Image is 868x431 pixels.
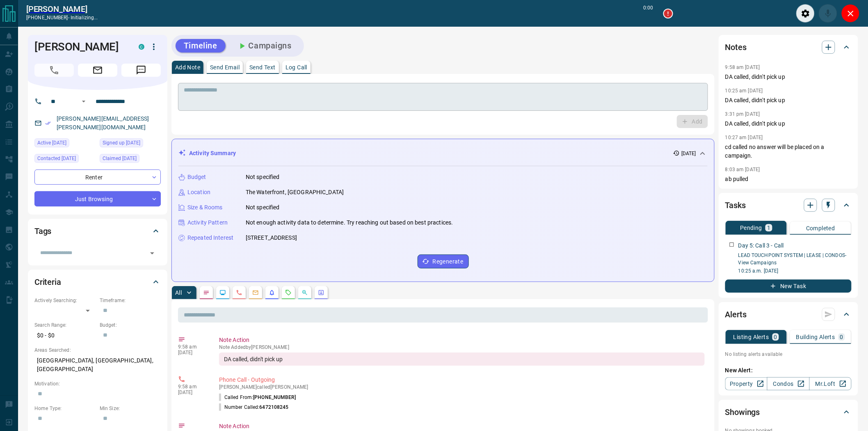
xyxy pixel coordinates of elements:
p: 9:58 am [178,384,207,390]
div: Renter [34,170,161,185]
p: Note Action [219,422,705,431]
span: [PHONE_NUMBER] [253,394,296,400]
p: Note Added by [PERSON_NAME] [219,344,705,350]
p: Activity Summary [189,149,236,158]
p: The Waterfront, [GEOGRAPHIC_DATA] [246,188,344,197]
button: Regenerate [418,254,469,268]
svg: Emails [252,289,259,296]
p: 10:25 a.m. [DATE] [738,267,852,275]
p: Activity Pattern [187,218,228,227]
p: Note Action [219,336,705,344]
p: 3:31 pm [DATE] [725,111,760,117]
p: 10:27 am [DATE] [725,135,763,140]
p: Building Alerts [796,334,835,340]
svg: Email Verified [45,120,51,126]
p: Min Size: [100,405,161,412]
p: 0 [774,334,777,340]
h2: Tasks [725,199,746,212]
p: [DATE] [178,350,207,355]
div: Sat Aug 16 2025 [34,154,96,165]
p: Log Call [286,64,307,70]
p: $0 - $0 [34,329,96,342]
p: Number Called: [219,403,289,411]
h1: [PERSON_NAME] [34,40,126,53]
p: [PHONE_NUMBER] - [26,14,98,21]
p: 1 [767,225,770,231]
p: [DATE] [178,390,207,395]
p: Pending [740,225,762,231]
div: Just Browsing [34,191,161,206]
p: All [175,290,182,296]
p: ab pulled [725,175,852,183]
a: LEAD TOUCHPOINT SYSTEM | LEASE | CONDOS- View Campaigns [738,252,847,266]
a: Mr.Loft [809,377,852,390]
button: New Task [725,280,852,293]
div: Showings [725,402,852,422]
svg: Requests [285,289,292,296]
a: [PERSON_NAME] [26,4,98,14]
div: Tasks [725,195,852,215]
p: [PERSON_NAME] called [PERSON_NAME] [219,384,705,390]
div: Alerts [725,305,852,324]
p: cd called no answer will be placed on a campaign. [725,143,852,160]
p: Phone Call - Outgoing [219,376,705,384]
p: DA called, didn't pick up [725,73,852,81]
p: DA called, didn't pick up [725,96,852,105]
p: 9:58 am [178,344,207,350]
p: Search Range: [34,321,96,329]
button: Timeline [176,39,226,53]
p: Day 5: Call 3 - Call [738,241,784,250]
p: Send Email [210,64,240,70]
p: No listing alerts available [725,351,852,358]
a: Property [725,377,767,390]
p: Called From: [219,394,296,401]
p: Not enough activity data to determine. Try reaching out based on best practices. [246,218,453,227]
svg: Notes [203,289,210,296]
div: Audio Settings [796,4,815,23]
span: initializing... [71,15,98,21]
h2: Criteria [34,275,61,289]
p: Home Type: [34,405,96,412]
h2: Showings [725,406,760,419]
div: Criteria [34,272,161,292]
p: Actively Searching: [34,297,96,304]
button: Open [146,248,158,259]
p: Repeated Interest [187,234,233,242]
p: Add Note [175,64,200,70]
p: 8:03 am [DATE] [725,167,760,172]
p: Areas Searched: [34,346,161,354]
div: Notes [725,37,852,57]
div: Mon Aug 11 2025 [100,138,161,150]
button: Open [79,96,89,106]
span: Email [78,64,117,77]
p: 0 [840,334,843,340]
div: Mon Aug 11 2025 [100,154,161,165]
a: Condos [767,377,809,390]
p: Not specified [246,203,280,212]
svg: Agent Actions [318,289,324,296]
span: 6472108245 [260,404,289,410]
div: DA called, didn't pick up [219,353,705,366]
p: Send Text [249,64,276,70]
p: Budget: [100,321,161,329]
span: Active [DATE] [37,139,66,147]
span: Signed up [DATE] [103,139,140,147]
span: Contacted [DATE] [37,154,76,163]
div: Thu Aug 14 2025 [34,138,96,150]
span: Message [121,64,161,77]
h2: Tags [34,225,51,238]
div: Activity Summary[DATE] [178,146,708,161]
p: 0:00 [644,4,653,23]
span: Call [34,64,74,77]
p: [DATE] [681,150,696,157]
div: condos.ca [139,44,144,50]
div: Tags [34,221,161,241]
p: Location [187,188,210,197]
p: DA called, didn't pick up [725,119,852,128]
p: Size & Rooms [187,203,223,212]
a: [PERSON_NAME][EMAIL_ADDRESS][PERSON_NAME][DOMAIN_NAME] [57,115,149,131]
p: 9:58 am [DATE] [725,64,760,70]
svg: Calls [236,289,242,296]
svg: Opportunities [302,289,308,296]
